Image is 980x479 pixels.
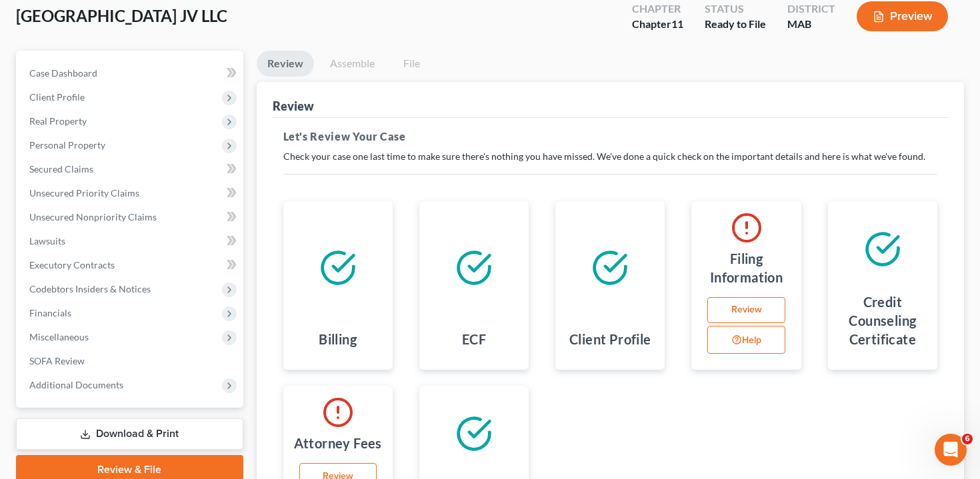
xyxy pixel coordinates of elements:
a: Download & Print [16,418,243,450]
h4: Attorney Fees [294,434,382,452]
a: Case Dashboard [19,61,243,85]
a: File [391,51,433,77]
span: Unsecured Nonpriority Claims [29,211,157,223]
span: Executory Contracts [29,259,115,270]
a: Review [257,51,314,77]
span: Additional Documents [29,379,123,390]
span: Secured Claims [29,163,93,175]
a: Assemble [319,51,385,77]
span: Codebtors Insiders & Notices [29,283,151,294]
div: Ready to File [705,17,766,32]
h4: Filing Information [702,249,790,286]
span: Client Profile [29,91,85,103]
span: 11 [671,17,683,30]
div: Chapter [632,1,683,17]
span: Personal Property [29,139,105,151]
a: SOFA Review [19,349,243,373]
div: Chapter [632,17,683,32]
h5: Let's Review Your Case [283,129,938,145]
div: District [787,1,835,17]
div: Status [705,1,766,17]
div: Help [707,326,790,356]
span: Miscellaneous [29,331,89,342]
a: Unsecured Priority Claims [19,181,243,205]
h4: Client Profile [569,330,651,348]
h4: ECF [462,330,486,348]
a: Unsecured Nonpriority Claims [19,205,243,229]
span: 6 [962,434,973,444]
span: Unsecured Priority Claims [29,187,139,199]
span: Case Dashboard [29,67,97,79]
span: SOFA Review [29,355,85,366]
button: Preview [857,1,948,31]
a: Lawsuits [19,229,243,253]
span: Lawsuits [29,235,65,246]
button: Help [707,326,785,354]
span: [GEOGRAPHIC_DATA] JV LLC [16,6,227,25]
span: Real Property [29,115,87,127]
span: Financials [29,307,71,318]
iframe: Intercom live chat [935,434,967,466]
div: MAB [787,17,835,32]
a: Secured Claims [19,157,243,181]
p: Check your case one last time to make sure there's nothing you have missed. We've done a quick ch... [283,150,938,163]
h4: Credit Counseling Certificate [839,292,927,348]
h4: Billing [319,330,357,348]
a: Review [707,297,785,324]
div: Review [273,98,314,114]
a: Executory Contracts [19,253,243,277]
